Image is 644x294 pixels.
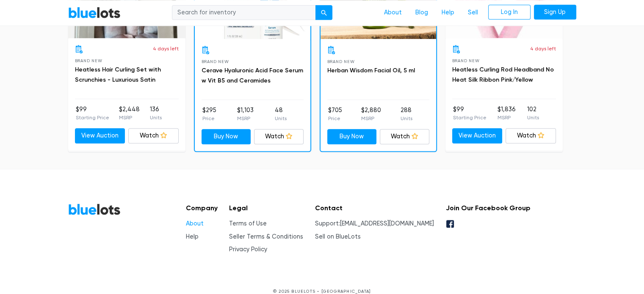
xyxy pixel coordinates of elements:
h5: Company [186,204,218,212]
a: View Auction [75,128,125,143]
p: Price [202,115,216,122]
a: Herban Wisdom Facial Oil, 5 ml [327,67,415,74]
a: Sell [461,5,485,21]
p: MSRP [237,115,254,122]
a: Watch [380,129,429,144]
li: $1,836 [498,105,516,122]
li: $99 [453,105,486,122]
a: Watch [128,128,179,143]
li: $2,448 [119,105,140,122]
li: 288 [401,106,412,123]
a: Log In [488,5,531,20]
a: Watch [254,129,304,144]
a: Blog [409,5,435,21]
a: Buy Now [327,129,377,144]
a: Sell on BlueLots [315,233,361,240]
input: Search for inventory [172,5,316,20]
p: 4 days left [530,45,556,52]
a: About [186,220,204,227]
a: Watch [506,128,556,143]
li: Support: [315,219,434,228]
li: 136 [150,105,162,122]
li: $1,103 [237,106,254,123]
a: Help [435,5,461,21]
h5: Join Our Facebook Group [445,204,530,212]
a: View Auction [452,128,503,143]
h5: Contact [315,204,434,212]
a: Help [186,233,199,240]
p: 4 days left [153,45,179,52]
span: Brand New [75,58,102,63]
li: $295 [202,106,216,123]
span: Brand New [327,59,355,64]
p: MSRP [361,115,381,122]
p: MSRP [498,114,516,121]
li: 48 [275,106,287,123]
a: Terms of Use [229,220,267,227]
li: 102 [527,105,539,122]
span: Brand New [202,59,229,64]
li: $705 [328,106,342,123]
h5: Legal [229,204,303,212]
a: BlueLots [68,203,121,215]
p: MSRP [119,114,140,121]
p: Units [275,115,287,122]
p: Units [401,115,412,122]
a: BlueLots [68,6,121,19]
a: About [377,5,409,21]
p: Starting Price [76,114,109,121]
a: Privacy Policy [229,246,267,253]
a: Heatless Hair Curling Set with Scrunchies - Luxurious Satin [75,66,161,83]
a: Seller Terms & Conditions [229,233,303,240]
a: Heatless Curling Rod Headband No Heat Silk Ribbon Pink/Yellow [452,66,554,83]
a: Cerave Hyaluronic Acid Face Serum w Vit B5 and Ceramides [202,67,303,84]
p: Units [150,114,162,121]
a: [EMAIL_ADDRESS][DOMAIN_NAME] [340,220,434,227]
span: Brand New [452,58,480,63]
p: Units [527,114,539,121]
li: $2,880 [361,106,381,123]
a: Buy Now [202,129,251,144]
li: $99 [76,105,109,122]
p: Price [328,115,342,122]
a: Sign Up [534,5,576,20]
p: Starting Price [453,114,486,121]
